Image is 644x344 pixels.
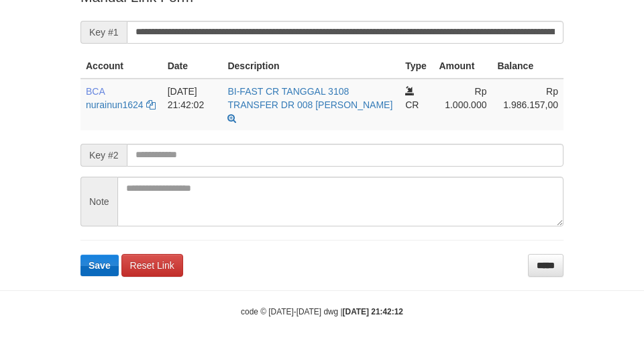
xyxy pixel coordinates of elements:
[433,79,492,130] td: Rp 1.000.000
[405,99,419,110] span: CR
[492,54,563,79] th: Balance
[400,54,433,79] th: Type
[492,79,563,130] td: Rp 1.986.157,00
[121,254,183,277] a: Reset Link
[80,54,162,79] th: Account
[343,307,403,316] strong: [DATE] 21:42:12
[80,177,117,226] span: Note
[162,79,223,130] td: [DATE] 21:42:02
[86,99,144,110] a: nurainun1624
[80,255,119,276] button: Save
[227,86,392,110] a: BI-FAST CR TANGGAL 3108 TRANSFER DR 008 [PERSON_NAME]
[433,54,492,79] th: Amount
[146,99,156,110] a: Copy nurainun1624 to clipboard
[80,144,127,167] span: Key #2
[162,54,223,79] th: Date
[80,21,127,44] span: Key #1
[130,260,174,271] span: Reset Link
[86,86,105,97] span: BCA
[241,307,403,316] small: code © [DATE]-[DATE] dwg |
[222,54,400,79] th: Description
[89,260,111,271] span: Save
